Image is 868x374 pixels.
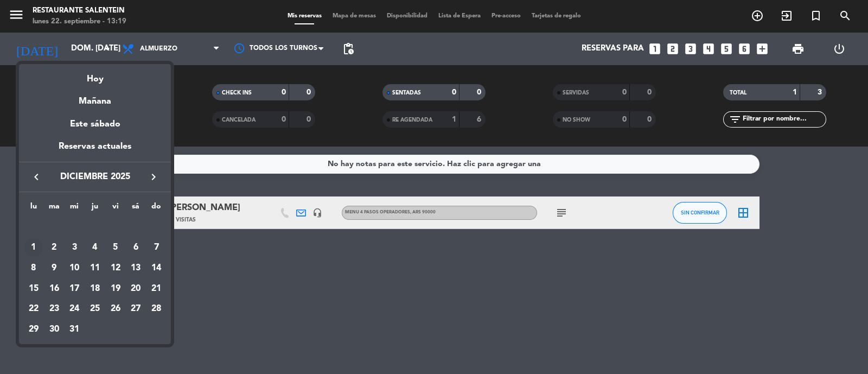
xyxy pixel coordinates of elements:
div: 17 [65,280,84,298]
div: 25 [86,300,104,318]
div: 16 [45,280,63,298]
th: lunes [23,200,44,217]
div: 11 [86,259,104,277]
div: 21 [147,280,165,298]
td: 5 de diciembre de 2025 [105,237,126,258]
td: 15 de diciembre de 2025 [23,278,44,299]
div: 9 [45,259,63,277]
td: 14 de diciembre de 2025 [146,258,167,278]
td: 4 de diciembre de 2025 [85,237,105,258]
th: martes [44,200,65,217]
td: 25 de diciembre de 2025 [85,299,105,319]
td: 28 de diciembre de 2025 [146,299,167,319]
td: 16 de diciembre de 2025 [44,278,65,299]
th: sábado [126,200,146,217]
div: 26 [106,300,125,318]
div: 27 [126,300,145,318]
div: 15 [24,280,43,298]
div: Mañana [19,86,171,109]
td: 22 de diciembre de 2025 [23,299,44,319]
div: 29 [24,320,43,339]
td: 12 de diciembre de 2025 [105,258,126,278]
span: diciembre 2025 [46,170,144,184]
div: 4 [86,238,104,257]
div: 19 [106,280,125,298]
td: 29 de diciembre de 2025 [23,319,44,340]
th: miércoles [64,200,85,217]
div: 12 [106,259,125,277]
div: 8 [24,259,43,277]
div: Hoy [19,64,171,86]
td: 20 de diciembre de 2025 [126,278,146,299]
div: 30 [45,320,63,339]
div: 28 [147,300,165,318]
td: 11 de diciembre de 2025 [85,258,105,278]
div: 31 [65,320,84,339]
div: 5 [106,238,125,257]
th: jueves [85,200,105,217]
td: 9 de diciembre de 2025 [44,258,65,278]
td: 1 de diciembre de 2025 [23,237,44,258]
button: keyboard_arrow_left [27,170,46,184]
td: 30 de diciembre de 2025 [44,319,65,340]
div: 20 [126,280,145,298]
div: 18 [86,280,104,298]
td: 24 de diciembre de 2025 [64,299,85,319]
td: 7 de diciembre de 2025 [146,237,167,258]
td: 13 de diciembre de 2025 [126,258,146,278]
td: 8 de diciembre de 2025 [23,258,44,278]
td: 19 de diciembre de 2025 [105,278,126,299]
th: domingo [146,200,167,217]
td: 2 de diciembre de 2025 [44,237,65,258]
td: 17 de diciembre de 2025 [64,278,85,299]
div: Reservas actuales [19,140,171,162]
div: 3 [65,238,84,257]
div: 2 [45,238,63,257]
td: 26 de diciembre de 2025 [105,299,126,319]
div: 1 [24,238,43,257]
div: 10 [65,259,84,277]
div: 14 [147,259,165,277]
td: 27 de diciembre de 2025 [126,299,146,319]
th: viernes [105,200,126,217]
td: 23 de diciembre de 2025 [44,299,65,319]
td: 6 de diciembre de 2025 [126,237,146,258]
div: 7 [147,238,165,257]
div: 22 [24,300,43,318]
td: 10 de diciembre de 2025 [64,258,85,278]
td: 31 de diciembre de 2025 [64,319,85,340]
div: 13 [126,259,145,277]
i: keyboard_arrow_right [147,170,160,183]
td: 18 de diciembre de 2025 [85,278,105,299]
div: 23 [45,300,63,318]
td: 21 de diciembre de 2025 [146,278,167,299]
td: DIC. [23,217,167,238]
button: keyboard_arrow_right [144,170,163,184]
div: 24 [65,300,84,318]
td: 3 de diciembre de 2025 [64,237,85,258]
div: 6 [126,238,145,257]
div: Este sábado [19,109,171,140]
i: keyboard_arrow_left [30,170,43,183]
